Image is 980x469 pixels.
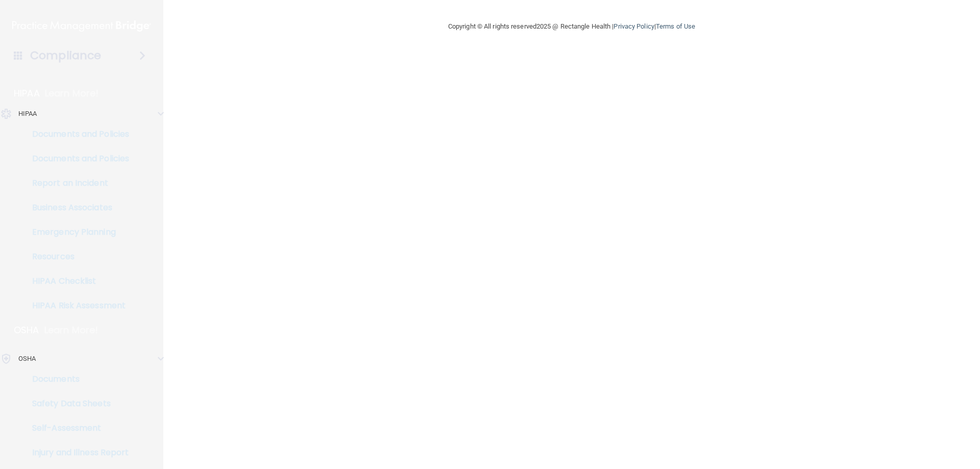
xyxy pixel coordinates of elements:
p: Report an Incident [7,178,146,188]
p: Business Associates [7,203,146,213]
p: Documents and Policies [7,154,146,164]
p: HIPAA [14,87,40,100]
p: Emergency Planning [7,227,146,237]
p: Documents [7,374,146,384]
a: Terms of Use [656,22,695,30]
p: Safety Data Sheets [7,399,146,409]
p: Resources [7,252,146,262]
img: PMB logo [12,16,151,36]
a: Privacy Policy [614,22,654,30]
p: Injury and Illness Report [7,448,146,458]
p: Learn More! [44,324,99,336]
p: OSHA [14,324,39,336]
h4: Compliance [30,48,101,63]
p: Documents and Policies [7,129,146,139]
p: HIPAA Risk Assessment [7,301,146,311]
p: Self-Assessment [7,423,146,433]
p: HIPAA Checklist [7,276,146,286]
div: Copyright © All rights reserved 2025 @ Rectangle Health | | [385,10,758,43]
p: OSHA [18,353,36,365]
p: Learn More! [45,87,99,100]
p: HIPAA [18,108,37,120]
